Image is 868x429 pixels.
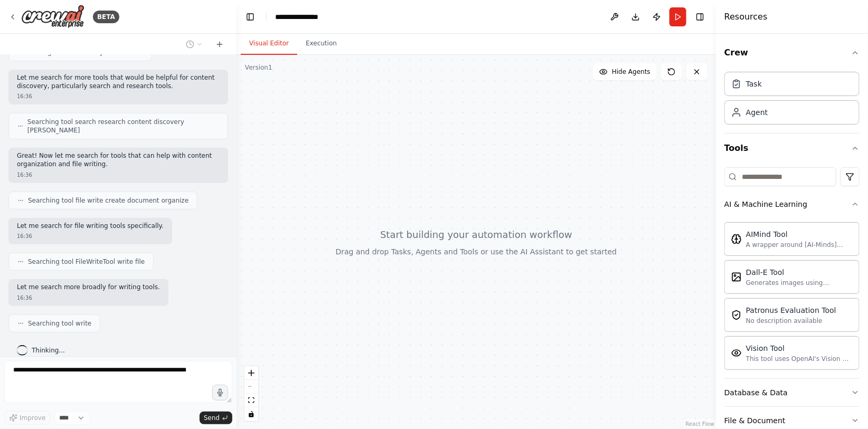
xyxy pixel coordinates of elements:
div: This tool uses OpenAI's Vision API to describe the contents of an image. [746,355,853,363]
span: Hide Agents [612,68,650,76]
button: Improve [4,411,50,425]
button: Hide right sidebar [693,9,707,24]
div: Crew [724,68,860,133]
p: Let me search more broadly for writing tools. [17,283,160,292]
button: AI & Machine Learning [724,190,860,218]
span: Searching tool search research content discovery [PERSON_NAME] [27,118,219,135]
div: AI & Machine Learning [724,199,807,209]
button: zoom out [244,380,258,394]
div: Patronus Evaluation Tool [746,305,836,316]
button: Start a new chat [211,38,228,51]
div: File & Document [724,415,786,426]
p: Let me search for file writing tools specifically. [17,222,164,231]
div: Database & Data [724,387,788,398]
p: Let me search for more tools that would be helpful for content discovery, particularly search and... [17,74,220,90]
button: Tools [724,134,860,163]
img: DallETool [731,272,742,282]
div: Dall-E Tool [746,267,853,278]
nav: breadcrumb [275,12,331,22]
span: Send [204,414,220,422]
span: Improve [20,414,45,422]
img: VisionTool [731,348,742,358]
div: Agent [746,107,768,118]
div: Task [746,79,762,89]
button: Click to speak your automation idea [212,385,228,401]
a: React Flow attribution [686,421,714,427]
div: A wrapper around [AI-Minds]([URL][DOMAIN_NAME]). Useful for when you need answers to questions fr... [746,241,853,249]
button: toggle interactivity [244,407,258,421]
button: Database & Data [724,379,860,406]
button: Switch to previous chat [182,38,207,51]
div: 16:36 [17,232,164,240]
div: 16:36 [17,294,160,302]
span: Searching tool file write create document organize [28,196,188,205]
button: Crew [724,38,860,68]
div: 16:36 [17,171,220,179]
div: Generates images using OpenAI's Dall-E model. [746,279,853,287]
button: Hide left sidebar [243,9,258,24]
h4: Resources [724,11,768,23]
button: Execution [297,33,345,55]
button: fit view [244,394,258,407]
div: BETA [93,11,119,23]
div: Vision Tool [746,343,853,354]
img: AIMindTool [731,234,742,244]
div: React Flow controls [244,366,258,421]
div: No description available [746,317,836,325]
span: Searching tool FileWriteTool write file [28,258,145,266]
button: Visual Editor [241,33,297,55]
button: zoom in [244,366,258,380]
button: Hide Agents [593,63,657,80]
button: Send [200,412,232,424]
span: Thinking... [32,346,65,355]
p: Great! Now let me search for tools that can help with content organization and file writing. [17,152,220,168]
img: Logo [21,5,84,28]
span: Searching tool write [28,319,91,328]
div: 16:36 [17,92,220,100]
div: Version 1 [245,63,272,72]
div: AIMind Tool [746,229,853,240]
div: AI & Machine Learning [724,218,860,378]
img: PatronusEvalTool [731,310,742,320]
